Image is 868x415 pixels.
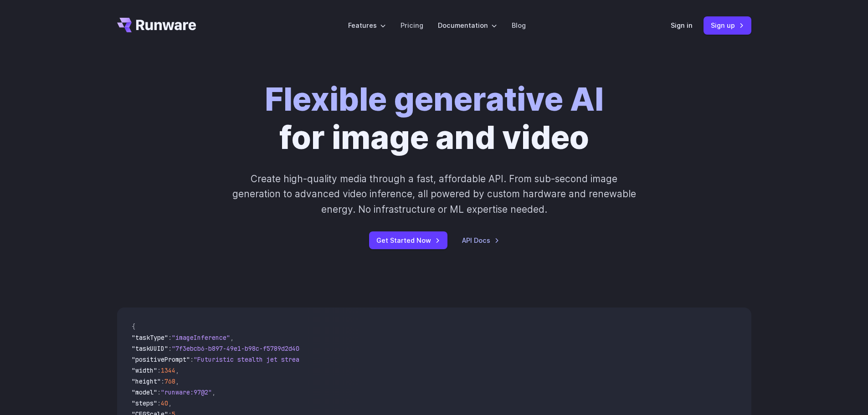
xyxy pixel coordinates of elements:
span: : [157,366,161,374]
span: , [175,377,179,385]
span: , [212,388,216,396]
span: : [157,388,161,396]
span: "taskType" [132,333,168,342]
strong: Flexible generative AI [265,80,604,118]
span: : [168,333,172,342]
a: Blog [512,20,526,31]
a: Sign up [704,16,751,34]
span: : [190,355,194,364]
span: "imageInference" [172,333,230,342]
span: : [168,344,172,353]
span: , [175,366,179,374]
h1: for image and video [265,80,604,157]
label: Documentation [438,20,497,31]
span: 40 [161,399,168,407]
a: Sign in [671,20,693,31]
a: Go to / [117,18,196,32]
span: { [132,323,135,331]
span: : [157,399,161,407]
span: "model" [132,388,157,396]
span: "width" [132,366,157,374]
span: "positivePrompt" [132,355,190,364]
span: 768 [164,377,175,385]
span: : [161,377,164,385]
a: Get Started Now [369,231,447,249]
span: , [168,399,172,407]
p: Create high-quality media through a fast, affordable API. From sub-second image generation to adv... [231,171,637,217]
span: 1344 [161,366,175,374]
span: "steps" [132,399,157,407]
span: "Futuristic stealth jet streaking through a neon-lit cityscape with glowing purple exhaust" [194,355,525,364]
span: "7f3ebcb6-b897-49e1-b98c-f5789d2d40d7" [172,344,310,353]
a: API Docs [462,235,499,246]
span: "runware:97@2" [161,388,212,396]
span: , [230,333,234,342]
label: Features [348,20,386,31]
span: "height" [132,377,161,385]
a: Pricing [401,20,423,31]
span: "taskUUID" [132,344,168,353]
